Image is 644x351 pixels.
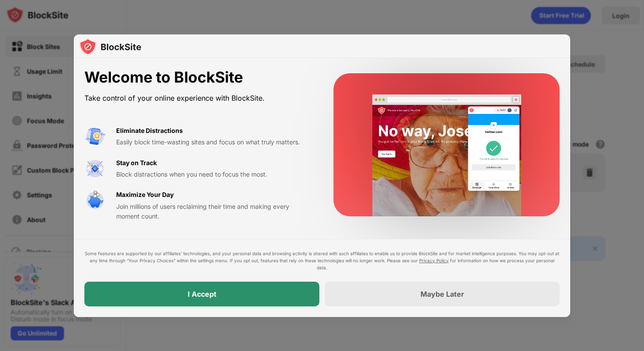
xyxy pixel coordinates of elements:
[84,158,106,179] img: value-focus.svg
[116,137,312,147] div: Easily block time-wasting sites and focus on what truly matters.
[84,126,106,147] img: value-avoid-distractions.svg
[116,190,174,200] div: Maximize Your Day
[84,250,560,271] div: Some features are supported by our affiliates’ technologies, and your personal data and browsing ...
[116,202,312,222] div: Join millions of users reclaiming their time and making every moment count.
[116,158,157,168] div: Stay on Track
[79,38,141,56] img: logo-blocksite.svg
[462,9,635,129] iframe: Sign in with Google Dialog
[188,290,216,298] div: I Accept
[420,290,464,298] div: Maybe Later
[116,126,183,136] div: Eliminate Distractions
[116,170,312,179] div: Block distractions when you need to focus the most.
[84,190,106,211] img: value-safe-time.svg
[84,92,312,105] div: Take control of your online experience with BlockSite.
[84,68,312,87] div: Welcome to BlockSite
[419,258,449,263] a: Privacy Policy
